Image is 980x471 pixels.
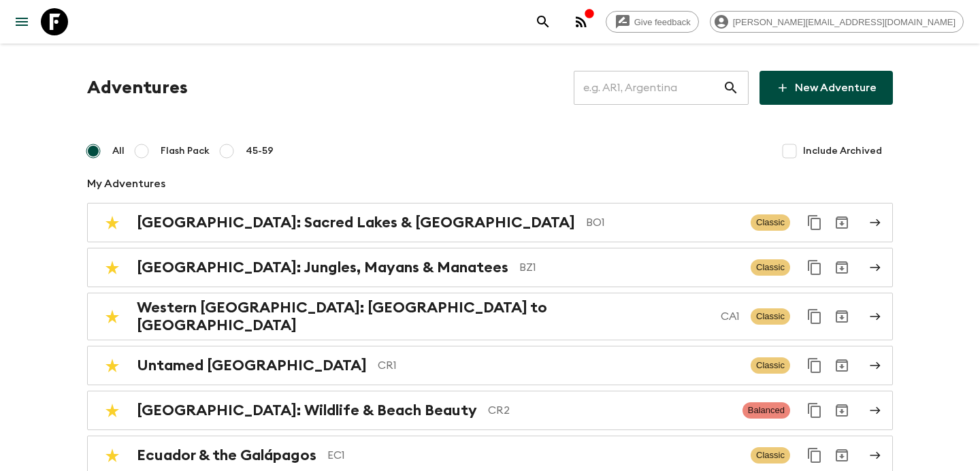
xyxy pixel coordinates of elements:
h2: [GEOGRAPHIC_DATA]: Wildlife & Beach Beauty [137,402,477,419]
span: Give feedback [627,17,698,27]
button: Archive [828,397,855,424]
span: Classic [751,447,790,464]
h2: Ecuador & the Galápagos [137,446,316,464]
button: Duplicate for 45-59 [801,442,828,469]
span: Flash Pack [161,144,210,158]
button: Duplicate for 45-59 [801,397,828,424]
button: Archive [828,352,855,379]
p: EC1 [327,447,740,464]
span: Classic [751,214,790,231]
a: [GEOGRAPHIC_DATA]: Sacred Lakes & [GEOGRAPHIC_DATA]BO1ClassicDuplicate for 45-59Archive [87,203,893,242]
button: Duplicate for 45-59 [801,352,828,379]
button: Archive [828,303,855,330]
a: [GEOGRAPHIC_DATA]: Wildlife & Beach BeautyCR2BalancedDuplicate for 45-59Archive [87,391,893,430]
p: BZ1 [519,259,740,276]
h2: Western [GEOGRAPHIC_DATA]: [GEOGRAPHIC_DATA] to [GEOGRAPHIC_DATA] [137,299,710,334]
button: Archive [828,442,855,469]
p: My Adventures [87,176,893,192]
a: Western [GEOGRAPHIC_DATA]: [GEOGRAPHIC_DATA] to [GEOGRAPHIC_DATA]CA1ClassicDuplicate for 45-59Arc... [87,293,893,340]
a: New Adventure [759,71,893,105]
span: Classic [751,259,790,276]
button: search adventures [529,8,557,35]
p: CA1 [721,308,740,325]
input: e.g. AR1, Argentina [574,69,723,107]
a: [GEOGRAPHIC_DATA]: Jungles, Mayans & ManateesBZ1ClassicDuplicate for 45-59Archive [87,248,893,287]
span: Classic [751,357,790,374]
button: Duplicate for 45-59 [801,254,828,281]
button: Archive [828,254,855,281]
span: Balanced [742,402,790,419]
p: BO1 [586,214,740,231]
h2: [GEOGRAPHIC_DATA]: Jungles, Mayans & Manatees [137,259,508,276]
span: [PERSON_NAME][EMAIL_ADDRESS][DOMAIN_NAME] [725,17,963,27]
p: CR2 [488,402,732,419]
a: Give feedback [606,11,699,33]
span: All [112,144,125,158]
p: CR1 [378,357,740,374]
button: Duplicate for 45-59 [801,303,828,330]
h2: [GEOGRAPHIC_DATA]: Sacred Lakes & [GEOGRAPHIC_DATA] [137,214,575,231]
span: Classic [751,308,790,325]
span: Include Archived [803,144,882,158]
button: menu [8,8,35,35]
span: 45-59 [246,144,274,158]
h2: Untamed [GEOGRAPHIC_DATA] [137,357,367,374]
a: Untamed [GEOGRAPHIC_DATA]CR1ClassicDuplicate for 45-59Archive [87,346,893,385]
div: [PERSON_NAME][EMAIL_ADDRESS][DOMAIN_NAME] [710,11,964,33]
button: Archive [828,209,855,236]
button: Duplicate for 45-59 [801,209,828,236]
h1: Adventures [87,74,188,101]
